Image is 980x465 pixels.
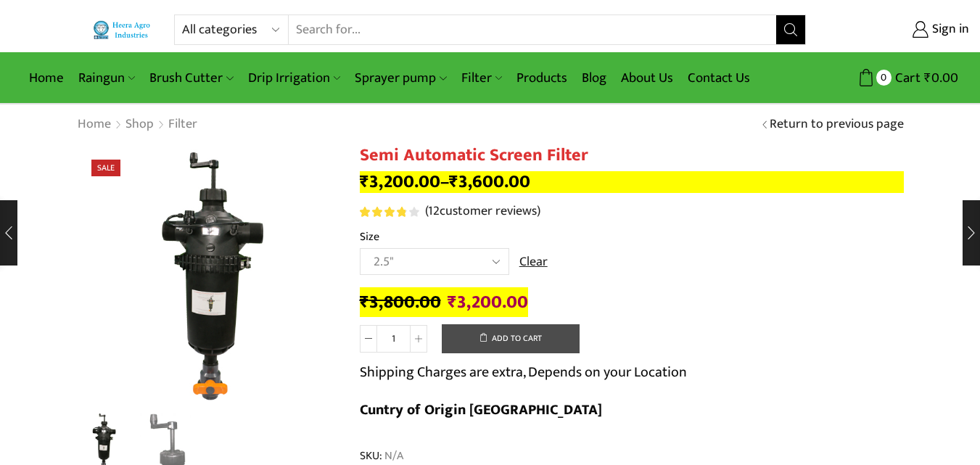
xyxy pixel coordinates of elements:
a: (12customer reviews) [425,202,540,221]
a: Sign in [828,17,969,43]
a: Products [509,61,575,95]
a: Home [77,115,112,134]
a: 0 Cart ₹0.00 [820,65,958,91]
a: Clear options [519,253,548,272]
a: Home [22,61,71,95]
label: Size [360,229,379,245]
a: Shop [125,115,155,134]
span: ₹ [924,67,931,89]
a: Raingun [71,61,142,95]
a: Sprayer pump [347,61,453,95]
p: Shipping Charges are extra, Depends on your Location [360,361,687,384]
input: Search for... [289,15,775,44]
span: ₹ [449,167,458,197]
p: – [360,171,904,193]
bdi: 3,600.00 [449,167,530,197]
bdi: 3,200.00 [448,287,528,317]
button: Add to cart [442,324,580,353]
span: Rated out of 5 based on customer ratings [360,207,406,217]
a: Return to previous page [770,115,904,134]
span: SKU: [360,448,904,464]
span: N/A [382,448,403,464]
a: Contact Us [680,61,757,95]
span: ₹ [448,287,457,317]
span: Sign in [928,20,969,39]
span: 0 [876,70,892,85]
div: Rated 3.92 out of 5 [360,207,419,217]
span: Sale [91,160,120,176]
bdi: 0.00 [924,67,958,89]
b: Cuntry of Origin [GEOGRAPHIC_DATA] [360,398,602,422]
span: 12 [428,200,440,222]
nav: Breadcrumb [77,115,198,134]
bdi: 3,200.00 [360,167,440,197]
a: Drip Irrigation [241,61,347,95]
input: Product quantity [377,325,410,353]
a: About Us [614,61,680,95]
a: Blog [575,61,614,95]
button: Search button [776,15,805,44]
a: Filter [454,61,509,95]
span: 12 [360,207,421,217]
bdi: 3,800.00 [360,287,441,317]
div: 1 / 2 [77,145,338,406]
span: ₹ [360,287,369,317]
a: Filter [168,115,198,134]
h1: Semi Automatic Screen Filter [360,145,904,166]
span: ₹ [360,167,369,197]
a: Brush Cutter [142,61,240,95]
span: Cart [892,68,921,88]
